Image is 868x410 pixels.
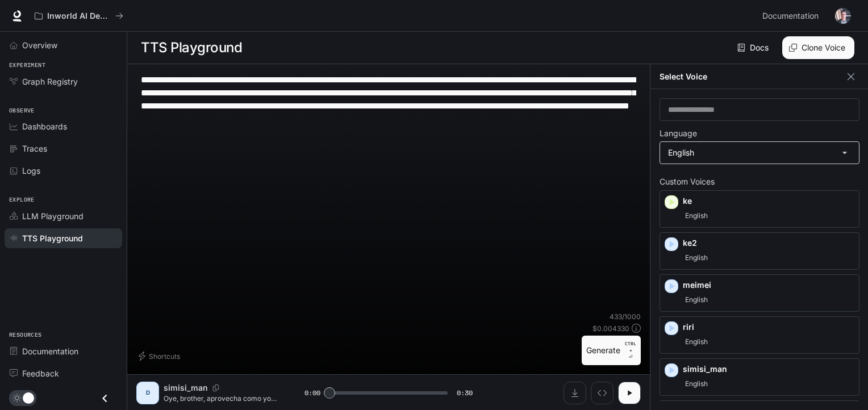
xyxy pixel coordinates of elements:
span: English [683,209,710,223]
span: Documentation [22,345,78,357]
p: $ 0.004330 [592,324,629,333]
span: Graph Registry [22,76,78,87]
button: Inspect [591,382,614,404]
button: User avatar [832,5,854,27]
a: Docs [735,36,773,59]
span: Documentation [762,9,819,23]
a: LLM Playground [5,206,122,226]
a: Feedback [5,363,122,383]
button: GenerateCTRL +⏎ [582,336,641,365]
button: All workspaces [30,5,128,27]
div: D [139,384,157,402]
p: ke2 [683,237,854,249]
a: Graph Registry [5,72,122,91]
span: English [683,293,710,307]
a: Documentation [5,341,122,361]
span: English [683,251,710,265]
p: Custom Voices [660,178,859,186]
p: meimei [683,279,854,291]
a: Dashboards [5,116,122,136]
button: Download audio [564,382,586,404]
button: Copy Voice ID [208,384,224,391]
p: riri [683,321,854,333]
a: Logs [5,161,122,181]
span: Traces [22,143,47,154]
p: ⏎ [625,340,636,361]
p: Language [660,129,697,137]
span: Dashboards [22,120,67,132]
h1: TTS Playground [141,36,242,59]
span: TTS Playground [22,232,83,244]
p: CTRL + [625,340,636,354]
span: LLM Playground [22,210,84,222]
p: simisi_man [683,363,854,375]
span: Logs [22,165,40,177]
p: ke [683,195,854,207]
a: Traces [5,139,122,158]
a: TTS Playground [5,228,122,248]
button: Shortcuts [136,347,185,365]
p: simisi_man [164,382,208,394]
img: User avatar [835,8,851,24]
span: 0:00 [304,387,320,399]
p: Inworld AI Demos [47,11,111,21]
span: English [683,335,710,349]
button: Close drawer [92,387,118,410]
div: English [660,142,859,164]
p: 433 / 1000 [610,312,641,321]
span: 0:30 [457,387,473,399]
span: Dark mode toggle [23,391,34,404]
button: Clone Voice [782,36,854,59]
a: Documentation [758,5,827,27]
span: Overview [22,39,57,51]
a: Overview [5,35,122,55]
span: Feedback [22,367,59,379]
p: Oye, brother, aprovecha como yo y pídete este kit completo por menos de veinte dólares! Te enseña... [164,394,277,403]
span: English [683,377,710,391]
